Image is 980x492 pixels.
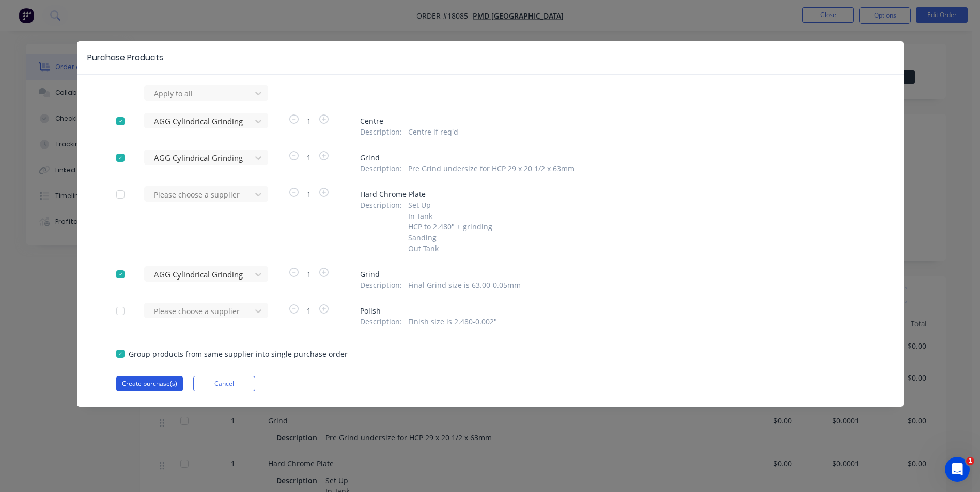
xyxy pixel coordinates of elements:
[360,200,402,254] span: Description :
[129,349,348,359] span: Group products from same supplier into single purchase order
[301,269,317,280] span: 1
[360,163,402,174] span: Description :
[966,457,974,465] span: 1
[116,376,183,391] button: Create purchase(s)
[360,116,864,126] span: Centre
[360,152,864,163] span: Grind
[360,316,402,327] span: Description :
[408,280,521,290] span: Final Grind size is 63.00-0.05mm
[360,189,864,200] span: Hard Chrome Plate
[301,152,317,163] span: 1
[945,457,970,482] iframe: Intercom live chat
[408,316,497,327] span: Finish size is 2.480-0.002"
[408,126,458,137] span: Centre if req'd
[87,52,163,64] div: Purchase Products
[301,189,317,200] span: 1
[360,126,402,137] span: Description :
[193,376,255,391] button: Cancel
[408,163,574,174] span: Pre Grind undersize for HCP 29 x 20 1/2 x 63mm
[360,269,864,280] span: Grind
[360,280,402,290] span: Description :
[360,305,864,316] span: Polish
[301,305,317,316] span: 1
[301,116,317,126] span: 1
[408,200,492,254] span: Set Up In Tank HCP to 2.480" + grinding Sanding Out Tank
